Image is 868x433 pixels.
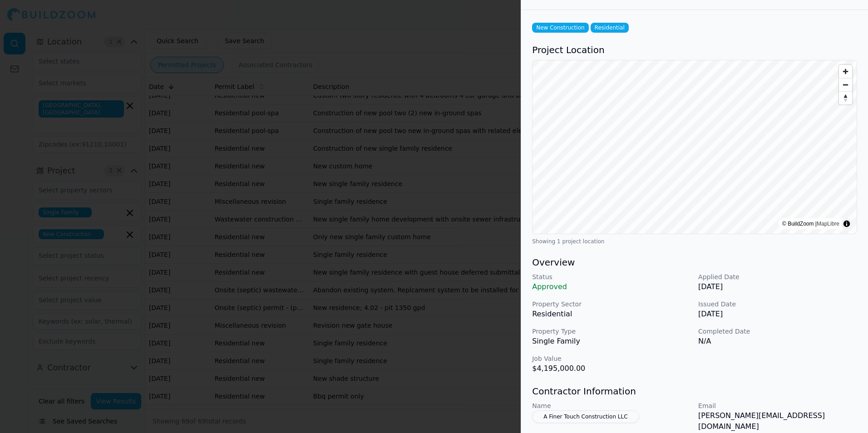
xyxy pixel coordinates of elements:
div: © BuildZoom | [782,219,839,228]
p: Status [532,272,691,281]
p: Applied Date [698,272,857,281]
p: Approved [532,281,691,292]
p: Issued Date [698,300,857,309]
button: Zoom out [839,78,852,91]
a: MapLibre [817,221,839,227]
p: Name [532,401,691,410]
span: Residential [591,23,629,33]
p: Residential [532,309,691,320]
p: [DATE] [698,309,857,320]
h3: Project Location [532,44,857,56]
p: [DATE] [698,281,857,292]
p: [PERSON_NAME][EMAIL_ADDRESS][DOMAIN_NAME] [698,410,857,432]
button: Reset bearing to north [839,91,852,104]
p: N/A [698,336,857,347]
p: Property Type [532,327,691,336]
p: Job Value [532,354,691,363]
div: Showing 1 project location [532,238,857,245]
button: Zoom in [839,65,852,78]
canvas: Map [533,60,857,234]
h3: Overview [532,256,857,269]
p: Property Sector [532,300,691,309]
h3: Contractor Information [532,385,857,398]
button: A Finer Touch Construction LLC [532,410,639,423]
span: New Construction [532,23,588,33]
p: Completed Date [698,327,857,336]
p: Single Family [532,336,691,347]
summary: Toggle attribution [841,218,852,229]
p: $4,195,000.00 [532,363,691,374]
p: Email [698,401,857,410]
